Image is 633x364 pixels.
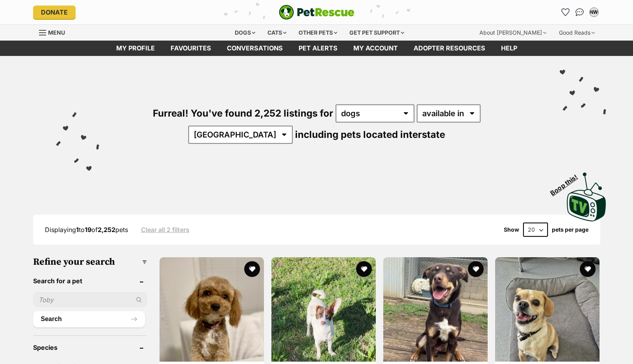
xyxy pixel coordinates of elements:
[549,168,585,197] span: Boop this!
[559,6,600,19] ul: Account quick links
[33,292,147,307] input: Toby
[160,257,264,362] img: Sprocket - Cavalier King Charles Spaniel Dog
[295,129,445,140] span: including pets located interstate
[33,277,147,284] header: Search for a pet
[559,6,572,19] a: Favourites
[279,5,355,20] img: logo-e224e6f780fb5917bec1dbf3a21bbac754714ae5b6737aabdf751b685950b380.svg
[495,257,600,362] img: Lolly 🍭 - Pug Dog
[356,261,372,277] button: favourite
[552,227,588,233] label: pets per page
[468,261,484,277] button: favourite
[262,25,292,41] div: Cats
[45,226,128,234] span: Displaying to of pets
[474,25,552,41] div: About [PERSON_NAME]
[33,311,145,327] button: Search
[141,226,189,233] a: Clear all 2 filters
[33,256,147,267] h3: Refine your search
[553,25,600,41] div: Good Reads
[33,6,76,19] a: Donate
[567,173,606,221] img: PetRescue TV logo
[291,41,345,56] a: Pet alerts
[33,344,147,351] header: Species
[575,8,584,16] img: chat-41dd97257d64d25036548639549fe6c8038ab92f7586957e7f3b1b290dea8141.svg
[153,108,333,119] span: Furreal! You've found 2,252 listings for
[98,226,115,234] strong: 2,252
[279,5,355,20] a: PetRescue
[383,257,488,362] img: Tim - Australian Kelpie Dog
[344,25,410,41] div: Get pet support
[244,261,260,277] button: favourite
[406,41,493,56] a: Adopter resources
[85,226,91,234] strong: 19
[504,227,519,233] span: Show
[219,41,291,56] a: conversations
[271,257,376,362] img: Dougie - Fox Terrier (Smooth) Dog
[76,226,79,234] strong: 1
[580,261,596,277] button: favourite
[108,41,163,56] a: My profile
[48,29,65,36] span: Menu
[293,25,343,41] div: Other pets
[39,25,71,39] a: Menu
[590,8,598,16] div: NW
[163,41,219,56] a: Favourites
[574,6,586,19] a: Conversations
[588,6,600,19] button: My account
[345,41,406,56] a: My account
[229,25,261,41] div: Dogs
[493,41,525,56] a: Help
[567,165,606,223] a: Boop this!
